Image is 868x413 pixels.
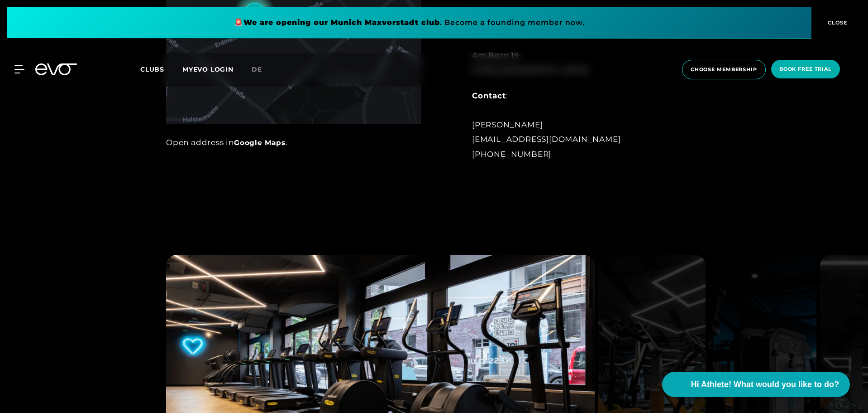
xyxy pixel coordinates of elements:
button: Hi Athlete! What would you like to do? [662,372,850,397]
div: Open address in . [166,135,421,150]
div: : [PERSON_NAME] [EMAIL_ADDRESS][DOMAIN_NAME] [PHONE_NUMBER] [472,88,671,161]
a: choose membership [679,60,768,79]
a: Clubs [140,65,182,73]
a: MYEVO LOGIN [182,65,234,73]
span: Hi Athlete! What would you like to do? [691,379,839,391]
span: Clubs [140,65,164,73]
strong: Contact [472,91,506,100]
span: CLOSE [825,19,848,27]
button: CLOSE [811,7,861,39]
a: de [252,64,273,75]
span: de [252,65,262,73]
a: Google Maps [234,138,286,147]
a: book free trial [768,60,843,79]
span: book free trial [779,65,832,73]
span: choose membership [691,66,757,73]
